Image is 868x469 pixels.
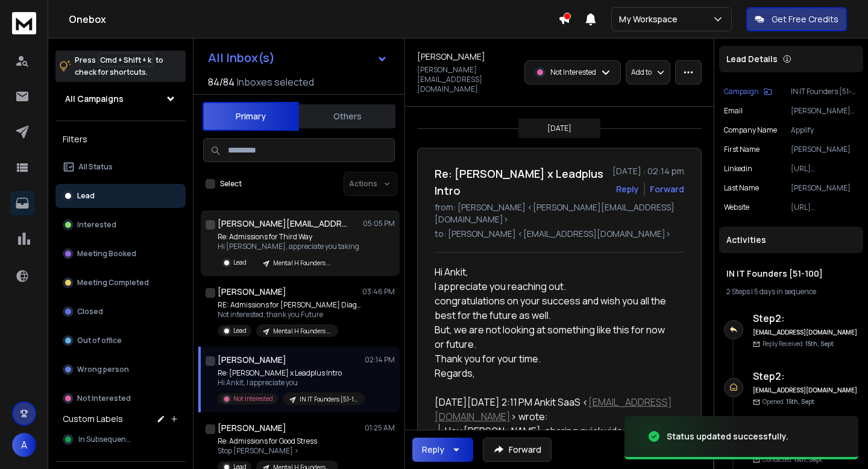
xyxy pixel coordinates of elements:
p: [URL][DOMAIN_NAME] [791,164,858,174]
div: [DATE][DATE] 2:11 PM Ankit SaaS < > wrote: [435,395,675,424]
div: Activities [719,227,863,253]
h1: All Inbox(s) [208,52,275,64]
p: Re: Admissions for Third Way [218,232,359,242]
p: Closed [77,307,103,316]
p: linkedin [724,164,752,174]
p: Opened [763,397,814,406]
div: Hi Ankit, I appreciate you reaching out. congratulations on your success and wish you all the bes... [435,265,675,380]
span: 15th, Sept [786,397,814,406]
button: Meeting Booked [55,242,186,266]
button: Reply [412,438,473,462]
p: My Workspace [619,13,682,25]
p: [DATE] [547,124,571,133]
button: Campaign [724,87,772,96]
h1: All Campaigns [65,93,124,105]
button: Wrong person [55,357,186,382]
span: 84 / 84 [208,75,234,89]
p: Company Name [724,125,777,135]
div: Reply [422,444,444,456]
div: Forward [650,183,684,195]
p: Interested [77,220,116,230]
h6: Step 2 : [753,369,858,383]
span: 2 Steps [726,286,750,297]
button: A [12,433,36,457]
p: 05:05 PM [363,219,395,228]
p: [PERSON_NAME][EMAIL_ADDRESS][DOMAIN_NAME] [791,106,858,116]
button: Get Free Credits [746,7,847,31]
button: Forward [483,438,552,462]
span: Cmd + Shift + k [98,53,153,67]
p: Meeting Booked [77,249,136,259]
p: RE: Admissions for [PERSON_NAME] Diagnostic [218,300,362,310]
p: Not interested, thank you Future [218,310,362,319]
p: Out of office [77,336,122,345]
h3: Filters [55,131,186,148]
span: 5 days in sequence [754,286,816,297]
p: Mental H Founders [1-200] [273,327,331,336]
h3: Custom Labels [63,413,123,425]
button: Closed [55,300,186,324]
h1: [PERSON_NAME] [218,354,286,366]
p: Stop [PERSON_NAME] > [218,446,338,456]
p: 03:46 PM [362,287,395,297]
p: Re: [PERSON_NAME] x Leadplus Intro [218,368,362,378]
p: [DATE] : 02:14 pm [612,165,684,177]
p: [PERSON_NAME][EMAIL_ADDRESS][DOMAIN_NAME] [417,65,517,94]
button: Meeting Completed [55,271,186,295]
p: [PERSON_NAME] [791,145,858,154]
p: Email [724,106,743,116]
button: Lead [55,184,186,208]
div: Status updated successfully. [667,430,788,442]
p: Meeting Completed [77,278,149,288]
h6: Step 2 : [753,311,858,326]
p: Get Free Credits [772,13,838,25]
p: Lead Details [726,53,778,65]
p: [URL][DOMAIN_NAME] [791,203,858,212]
h6: [EMAIL_ADDRESS][DOMAIN_NAME] [753,386,858,395]
p: IN IT Founders [51-100] [300,395,357,404]
p: Wrong person [77,365,129,374]
p: Lead [233,326,247,335]
button: In Subsequence [55,427,186,452]
p: Press to check for shortcuts. [75,54,163,78]
button: All Campaigns [55,87,186,111]
p: to: [PERSON_NAME] <[EMAIL_ADDRESS][DOMAIN_NAME]> [435,228,684,240]
h1: [PERSON_NAME] [218,422,286,434]
button: Not Interested [55,386,186,411]
p: IN IT Founders [51-100] [791,87,858,96]
h6: [EMAIL_ADDRESS][DOMAIN_NAME] [753,328,858,337]
span: 15th, Sept [805,339,834,348]
p: Reply Received [763,339,834,348]
h1: Re: [PERSON_NAME] x Leadplus Intro [435,165,605,199]
div: | [726,287,856,297]
button: Reply [616,183,639,195]
button: All Inbox(s) [198,46,397,70]
h1: [PERSON_NAME] [417,51,485,63]
h1: Onebox [69,12,558,27]
h1: [PERSON_NAME][EMAIL_ADDRESS][DOMAIN_NAME] [218,218,350,230]
p: First Name [724,145,759,154]
label: Select [220,179,242,189]
p: Mental H Founders [1-200] [273,259,331,268]
button: Out of office [55,329,186,353]
p: Add to [631,68,652,77]
span: In Subsequence [78,435,134,444]
p: website [724,203,749,212]
button: Primary [203,102,299,131]
img: logo [12,12,36,34]
h1: IN IT Founders [51-100] [726,268,856,280]
p: Not Interested [550,68,596,77]
p: [PERSON_NAME] [791,183,858,193]
p: Lead [77,191,95,201]
p: Hi [PERSON_NAME], appreciate you taking [218,242,359,251]
button: All Status [55,155,186,179]
div: Hey [PERSON_NAME], sharing quick video on my entire step-by-step. our website details [445,424,675,467]
p: All Status [78,162,113,172]
p: Last Name [724,183,759,193]
p: Re: Admissions for Good Stress [218,436,338,446]
p: Applify [791,125,858,135]
p: Lead [233,258,247,267]
button: Interested [55,213,186,237]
